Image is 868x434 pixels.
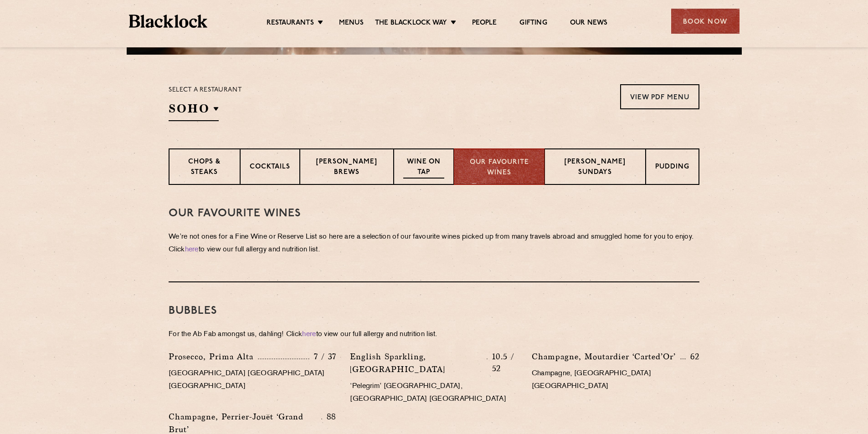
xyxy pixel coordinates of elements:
p: Our favourite wines [463,158,535,178]
h3: bubbles [169,305,699,317]
p: [GEOGRAPHIC_DATA] [GEOGRAPHIC_DATA] [GEOGRAPHIC_DATA] [169,368,336,393]
a: Restaurants [267,19,314,29]
p: [PERSON_NAME] Brews [309,157,384,179]
p: Pudding [655,162,689,174]
p: We’re not ones for a Fine Wine or Reserve List so here are a selection of our favourite wines pic... [169,231,699,256]
p: For the Ab Fab amongst us, dahling! Click to view our full allergy and nutrition list. [169,328,699,341]
p: 7 / 37 [309,351,336,363]
a: Menus [339,19,364,29]
h3: Our Favourite Wines [169,208,699,220]
a: People [472,19,497,29]
h2: SOHO [169,101,219,121]
p: 88 [322,411,337,423]
p: Champagne, [GEOGRAPHIC_DATA] [GEOGRAPHIC_DATA] [532,368,699,393]
img: BL_Textured_Logo-footer-cropped.svg [129,15,208,28]
p: [PERSON_NAME] Sundays [554,157,636,179]
p: 10.5 / 52 [488,351,518,374]
p: Select a restaurant [169,84,242,96]
p: Prosecco, Prima Alta [169,350,258,363]
p: ‘Pelegrim’ [GEOGRAPHIC_DATA], [GEOGRAPHIC_DATA] [GEOGRAPHIC_DATA] [350,380,518,406]
a: here [185,246,199,253]
a: View PDF Menu [620,84,699,109]
a: here [302,331,316,338]
a: The Blacklock Way [375,19,447,29]
a: Gifting [519,19,547,29]
p: English Sparkling, [GEOGRAPHIC_DATA] [350,350,486,376]
div: Book Now [671,9,740,34]
p: Champagne, Moutardier ‘Carted’Or’ [532,350,680,363]
p: Cocktails [250,162,290,174]
p: Wine on Tap [403,157,444,179]
a: Our News [570,19,608,29]
p: Chops & Steaks [179,157,231,179]
p: 62 [686,351,699,363]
